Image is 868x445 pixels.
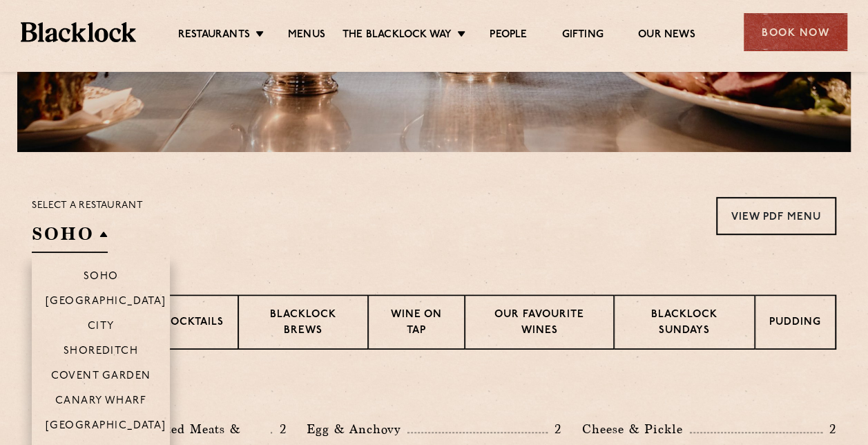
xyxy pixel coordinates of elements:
[769,315,821,332] p: Pudding
[84,271,119,285] p: Soho
[307,419,407,439] p: Egg & Anchovy
[32,197,143,215] p: Select a restaurant
[178,28,250,44] a: Restaurants
[638,28,695,44] a: Our News
[561,28,603,44] a: Gifting
[716,197,836,235] a: View PDF Menu
[162,315,224,332] p: Cocktails
[582,419,690,439] p: Cheese & Pickle
[744,13,847,51] div: Book Now
[32,222,108,253] h2: SOHO
[628,307,740,340] p: Blacklock Sundays
[46,420,166,434] p: [GEOGRAPHIC_DATA]
[288,28,325,44] a: Menus
[253,307,354,340] p: Blacklock Brews
[383,307,450,340] p: Wine on Tap
[88,321,115,334] p: City
[32,384,836,402] h3: Pre Chop Bites
[272,420,286,438] p: 2
[548,420,561,438] p: 2
[51,370,151,384] p: Covent Garden
[21,22,136,41] img: BL_Textured_Logo-footer-cropped.svg
[822,420,836,438] p: 2
[479,307,599,340] p: Our favourite wines
[64,345,139,359] p: Shoreditch
[46,296,166,310] p: [GEOGRAPHIC_DATA]
[343,28,452,44] a: The Blacklock Way
[490,28,527,44] a: People
[55,395,146,409] p: Canary Wharf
